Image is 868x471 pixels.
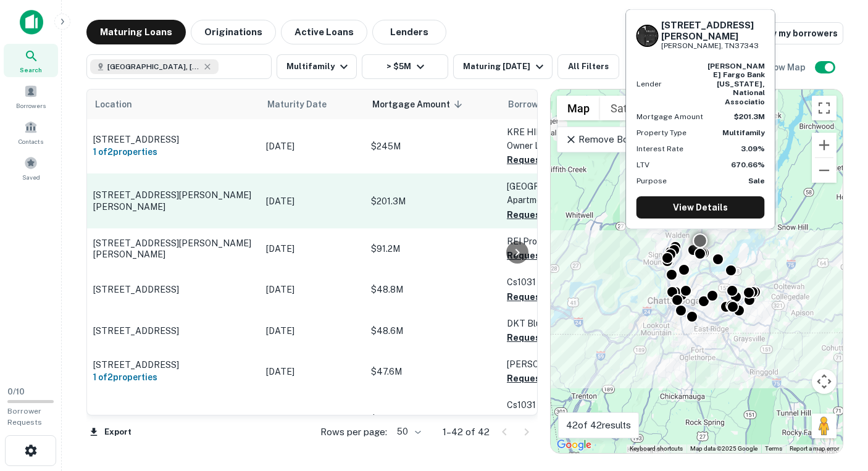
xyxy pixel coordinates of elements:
span: Contacts [19,136,43,146]
p: $48.8M [371,283,495,296]
p: [STREET_ADDRESS] [93,284,254,295]
button: Maturing Loans [86,20,186,44]
img: Google [554,437,595,453]
h6: 1 of 2 properties [93,145,254,159]
p: [STREET_ADDRESS][PERSON_NAME][PERSON_NAME] [93,238,254,260]
div: 0 0 [551,90,843,453]
p: $47.6M [371,365,495,378]
p: [DATE] [266,412,359,426]
span: Mortgage Amount [372,97,466,112]
p: [PERSON_NAME], TN37343 [661,40,765,52]
p: Property Type [636,127,686,138]
strong: $201.3M [734,112,765,121]
p: [STREET_ADDRESS][PERSON_NAME][PERSON_NAME] [93,190,254,212]
a: Borrowers [4,80,58,113]
p: [STREET_ADDRESS] [93,359,254,370]
p: Remove Boundary [565,132,657,147]
p: $48.6M [371,324,495,338]
a: Report a map error [790,445,839,452]
button: Originations [191,20,276,44]
p: 1–42 of 42 [443,425,490,440]
button: Active Loans [281,20,367,44]
p: [DATE] [266,194,359,208]
p: [STREET_ADDRESS][PERSON_NAME] [93,414,254,425]
p: Mortgage Amount [636,111,703,122]
p: [DATE] [266,365,359,378]
iframe: Chat Widget [806,372,868,431]
button: Multifamily [277,54,357,79]
p: LTV [636,159,649,170]
div: 50 [392,423,423,441]
button: Show street map [557,96,600,120]
h6: 1 of 2 properties [93,370,254,384]
span: [GEOGRAPHIC_DATA], [GEOGRAPHIC_DATA], [GEOGRAPHIC_DATA] [107,61,200,72]
div: Maturing [DATE] [463,59,547,74]
button: Keyboard shortcuts [630,444,683,453]
a: Search [4,44,58,77]
button: Zoom out [812,158,837,183]
a: View Details [636,196,765,219]
button: Show satellite imagery [600,96,661,120]
p: [DATE] [266,283,359,296]
span: Saved [22,172,40,182]
h6: Show Map [762,60,807,74]
p: 42 of 42 results [566,418,631,433]
img: capitalize-icon.png [20,10,43,35]
h6: [STREET_ADDRESS][PERSON_NAME] [661,20,765,42]
button: All Filters [557,54,619,79]
span: Borrowers [16,101,46,110]
span: Search [20,65,42,75]
button: Toggle fullscreen view [812,96,837,120]
p: Interest Rate [636,143,683,154]
p: $245M [371,140,495,153]
p: Lender [636,78,662,90]
p: Rows per page: [320,425,387,440]
button: > $5M [362,54,448,79]
p: $201.3M [371,194,495,208]
th: Location [87,90,260,119]
button: Map camera controls [812,369,837,394]
button: Lenders [372,20,446,44]
p: [STREET_ADDRESS] [93,134,254,145]
a: Contacts [4,115,58,149]
span: Borrower Requests [7,407,42,427]
p: [DATE] [266,140,359,153]
p: $37.6M [371,412,495,426]
p: [DATE] [266,242,359,256]
button: Export [86,423,135,441]
th: Borrower Name [501,90,636,119]
p: [DATE] [266,324,359,338]
span: Maturity Date [267,97,343,112]
strong: 670.66% [731,160,765,169]
th: Mortgage Amount [365,90,501,119]
button: Zoom in [812,133,837,157]
span: 0 / 10 [7,387,25,396]
a: Terms [765,445,782,452]
button: Maturing [DATE] [453,54,553,79]
a: Open this area in Google Maps (opens a new window) [554,437,595,453]
a: View my borrowers [746,22,843,44]
p: $91.2M [371,242,495,256]
strong: 3.09% [741,144,765,153]
a: Saved [4,151,58,185]
span: Location [94,97,132,112]
strong: Multifamily [722,128,765,137]
th: Maturity Date [260,90,365,119]
strong: Sale [748,177,765,185]
span: Map data ©2025 Google [690,445,757,452]
p: Purpose [636,175,667,186]
p: [STREET_ADDRESS] [93,325,254,336]
strong: [PERSON_NAME] fargo bank [US_STATE], national associatio [707,62,765,106]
